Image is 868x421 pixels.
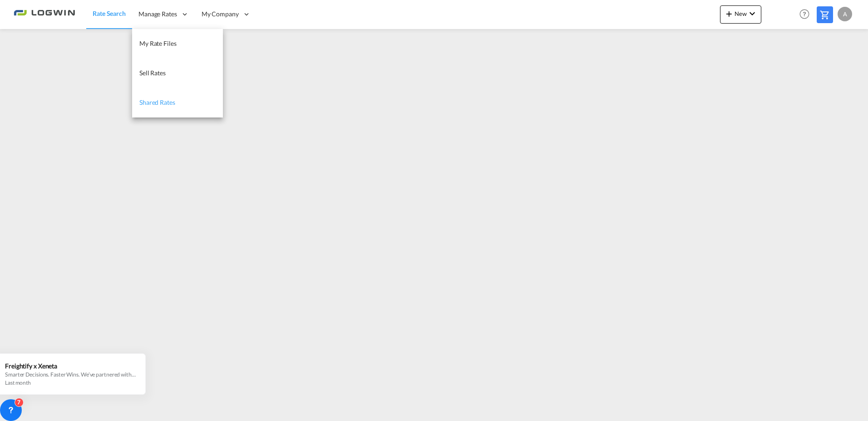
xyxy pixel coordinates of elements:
a: Shared Rates [132,88,223,117]
span: My Rate Files [139,39,177,47]
span: New [724,10,758,17]
img: 2761ae10d95411efa20a1f5e0282d2d7.png [14,4,75,24]
span: My Company [202,10,239,19]
md-icon: icon-plus 400-fg [724,8,735,19]
span: Shared Rates [139,98,175,106]
md-icon: icon-chevron-down [747,8,758,19]
div: Help [797,6,817,23]
div: A [838,7,852,21]
a: My Rate Files [132,29,223,59]
span: Sell Rates [139,69,166,77]
button: icon-plus 400-fgNewicon-chevron-down [720,5,761,24]
a: Sell Rates [132,59,223,88]
span: Manage Rates [138,10,177,19]
span: Rate Search [93,10,126,17]
span: Help [797,6,812,22]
